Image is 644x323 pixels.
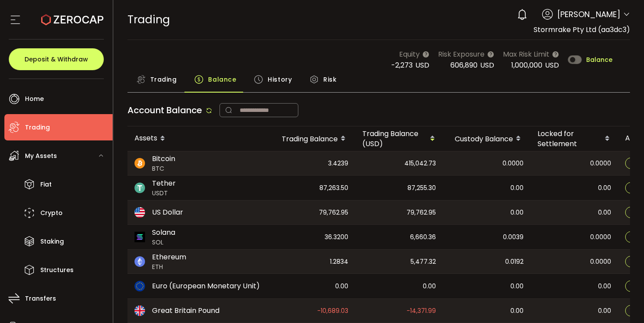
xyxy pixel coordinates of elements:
[152,305,219,316] span: Great Britain Pound
[480,60,494,70] span: USD
[40,235,64,248] span: Staking
[25,56,88,62] span: Deposit & Withdraw
[127,104,202,116] span: Account Balance
[152,154,175,164] span: Bitcoin
[510,183,524,193] span: 0.00
[450,60,478,70] span: 606,890
[410,257,436,267] span: 5,477.32
[510,306,524,316] span: 0.00
[268,131,355,146] div: Trading Balance
[335,281,348,291] span: 0.00
[152,252,186,262] span: Ethereum
[25,93,44,105] span: Home
[268,71,292,88] span: History
[127,12,170,27] span: Trading
[134,281,145,291] img: eur_portfolio.svg
[134,232,145,242] img: sol_portfolio.png
[152,178,176,189] span: Tether
[545,60,559,70] span: USD
[152,207,183,218] span: US Dollar
[391,60,413,70] span: -2,273
[134,305,145,316] img: gbp_portfolio.svg
[505,257,524,267] span: 0.0192
[134,256,145,267] img: eth_portfolio.svg
[134,207,145,218] img: usd_portfolio.svg
[9,48,104,70] button: Deposit & Withdraw
[586,57,612,63] span: Balance
[317,306,348,316] span: -10,689.03
[590,158,611,169] span: 0.0000
[152,238,175,247] span: SOL
[503,49,549,60] span: Max Risk Limit
[152,189,176,198] span: USDT
[25,292,56,305] span: Transfers
[152,262,186,272] span: ETH
[152,164,175,173] span: BTC
[152,227,175,238] span: Solana
[415,60,429,70] span: USD
[40,207,63,219] span: Crypto
[531,129,618,149] div: Locked for Settlement
[127,131,268,146] div: Assets
[510,208,524,218] span: 0.00
[208,71,236,88] span: Balance
[438,49,485,60] span: Risk Exposure
[330,257,348,267] span: 1.2834
[540,228,644,323] iframe: Chat Widget
[423,281,436,291] span: 0.00
[407,208,436,218] span: 79,762.95
[511,60,542,70] span: 1,000,000
[323,71,336,88] span: Risk
[598,208,611,218] span: 0.00
[557,8,620,20] span: [PERSON_NAME]
[328,158,348,169] span: 3.4239
[40,264,74,276] span: Structures
[443,131,531,146] div: Custody Balance
[319,183,348,193] span: 87,263.50
[510,281,524,291] span: 0.00
[407,183,436,193] span: 87,255.30
[25,121,50,134] span: Trading
[407,306,436,316] span: -14,371.99
[410,232,436,242] span: 6,660.36
[134,158,145,169] img: btc_portfolio.svg
[25,150,57,162] span: My Assets
[355,129,443,149] div: Trading Balance (USD)
[152,281,260,291] span: Euro (European Monetary Unit)
[534,25,630,35] span: Stormrake Pty Ltd (aa3dc3)
[399,49,420,60] span: Equity
[598,183,611,193] span: 0.00
[502,158,524,169] span: 0.0000
[404,158,436,169] span: 415,042.73
[134,183,145,193] img: usdt_portfolio.svg
[503,232,524,242] span: 0.0039
[325,232,348,242] span: 36.3200
[40,178,52,191] span: Fiat
[319,208,348,218] span: 79,762.95
[150,71,177,88] span: Trading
